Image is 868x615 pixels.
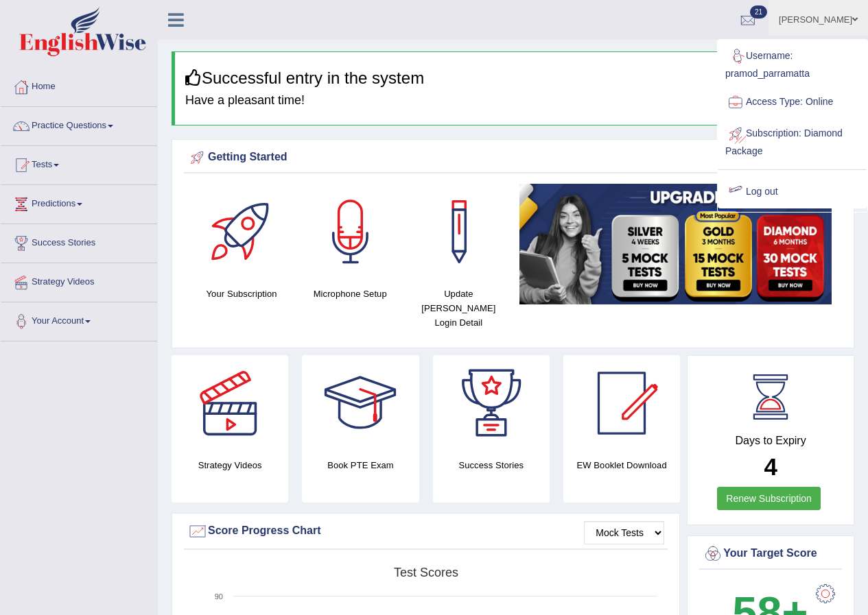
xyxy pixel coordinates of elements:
[302,458,419,472] h4: Book PTE Exam
[703,544,838,564] div: Your Target Score
[750,5,767,19] span: 21
[185,94,843,108] h4: Have a pleasant time!
[394,566,458,579] tspan: Test scores
[1,146,157,180] a: Tests
[703,435,838,447] h4: Days to Expiry
[764,453,777,480] b: 4
[303,287,397,301] h4: Microphone Setup
[172,458,288,472] h4: Strategy Videos
[1,263,157,298] a: Strategy Videos
[185,69,843,87] h3: Successful entry in the system
[1,68,157,102] a: Home
[1,302,157,337] a: Your Account
[718,118,867,164] a: Subscription: Diamond Package
[1,107,157,141] a: Practice Questions
[1,185,157,219] a: Predictions
[215,592,223,601] text: 90
[433,458,550,472] h4: Success Stories
[563,458,680,472] h4: EW Booklet Download
[411,287,506,330] h4: Update [PERSON_NAME] Login Detail
[1,224,157,258] a: Success Stories
[718,40,867,86] a: Username: pramod_parramatta
[187,147,838,168] div: Getting Started
[187,521,664,542] div: Score Progress Chart
[718,176,867,208] a: Log out
[519,184,832,304] img: small5.jpg
[717,487,821,510] a: Renew Subscription
[718,86,867,118] a: Access Type: Online
[194,287,289,301] h4: Your Subscription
